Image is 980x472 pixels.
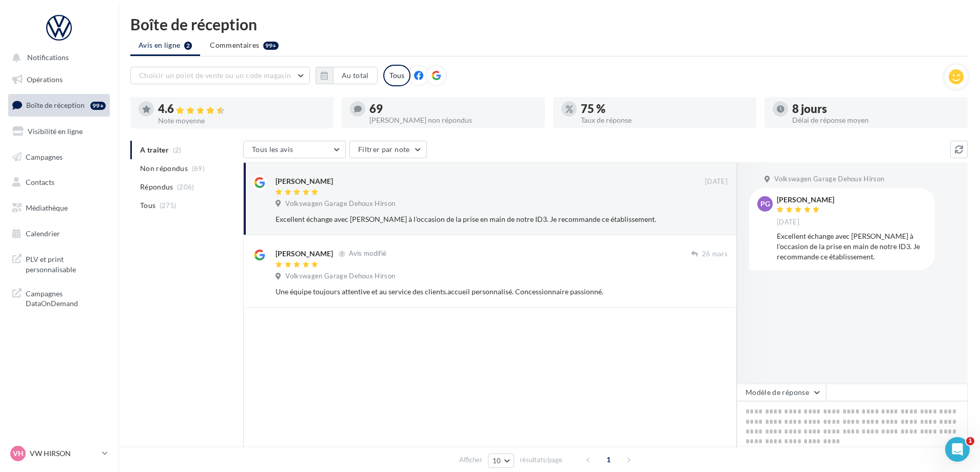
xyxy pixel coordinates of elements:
span: [DATE] [777,218,799,227]
a: Campagnes [6,146,112,168]
span: Boîte de réception [26,101,85,109]
div: Boîte de réception [130,16,968,32]
span: Tous les avis [252,145,293,154]
span: Afficher [459,455,482,465]
span: Opérations [27,75,63,84]
span: Volkswagen Garage Dehoux Hirson [285,199,395,209]
span: [DATE] [705,177,728,186]
a: PLV et print personnalisable [6,248,112,278]
button: Modèle de réponse [737,384,826,401]
span: Choisir un point de vente ou un code magasin [139,71,291,80]
span: 1 [600,451,617,468]
div: Délai de réponse moyen [792,117,959,124]
span: VH [13,448,24,459]
div: [PERSON_NAME] [777,196,834,203]
div: 69 [369,103,537,115]
a: Boîte de réception99+ [6,94,112,116]
span: Visibilité en ligne [28,127,83,136]
span: PLV et print personnalisable [26,252,106,274]
a: VH VW HIRSON [8,444,110,463]
span: Contacts [26,178,54,186]
button: Au total [333,67,378,84]
button: Au total [316,67,378,84]
span: Calendrier [26,229,60,238]
span: résultats/page [520,455,562,465]
div: 99+ [90,102,106,110]
div: Note moyenne [158,117,325,124]
span: 10 [493,457,501,465]
a: Contacts [6,172,112,193]
span: Non répondus [140,163,188,174]
div: 75 % [581,103,748,115]
a: Visibilité en ligne [6,121,112,142]
span: Avis modifié [349,250,386,258]
span: 1 [966,437,974,445]
a: Médiathèque [6,197,112,219]
div: [PERSON_NAME] [276,176,333,186]
span: 26 mars [702,250,728,259]
button: Filtrer par note [349,141,427,158]
span: PG [760,199,770,209]
a: Campagnes DataOnDemand [6,282,112,313]
button: Choisir un point de vente ou un code magasin [130,67,310,84]
span: Médiathèque [26,203,68,212]
div: 8 jours [792,103,959,115]
div: [PERSON_NAME] [276,249,333,259]
span: (275) [160,201,177,210]
div: Excellent échange avec [PERSON_NAME] à l'occasion de la prise en main de notre ID3. Je recommande... [777,231,927,262]
div: Excellent échange avec [PERSON_NAME] à l'occasion de la prise en main de notre ID3. Je recommande... [276,214,661,224]
a: Calendrier [6,223,112,244]
span: (69) [192,164,205,173]
span: Répondus [140,182,173,192]
div: Une équipe toujours attentive et au service des clients.accueil personnalisé. Concessionnaire pas... [276,287,661,297]
p: VW HIRSON [30,448,98,459]
span: (206) [177,183,194,191]
div: 99+ [263,42,279,50]
button: 10 [488,454,514,468]
div: 4.6 [158,103,325,115]
span: Campagnes [26,152,63,161]
span: Volkswagen Garage Dehoux Hirson [774,175,884,184]
a: Opérations [6,69,112,90]
div: Tous [383,65,410,86]
span: Volkswagen Garage Dehoux Hirson [285,272,395,281]
div: [PERSON_NAME] non répondus [369,117,537,124]
iframe: Intercom live chat [945,437,970,462]
button: Tous les avis [243,141,346,158]
span: Tous [140,200,155,211]
span: Notifications [27,53,69,62]
span: Campagnes DataOnDemand [26,287,106,309]
div: Taux de réponse [581,117,748,124]
span: Commentaires [210,40,259,50]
